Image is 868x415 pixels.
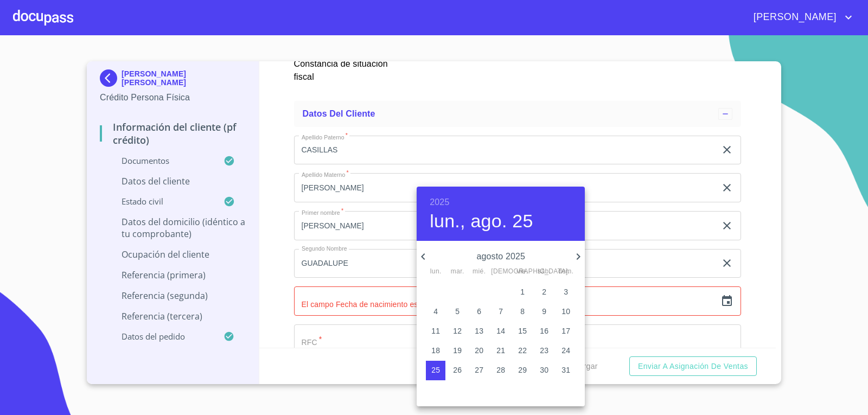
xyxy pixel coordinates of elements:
p: 17 [561,325,570,336]
span: vie. [513,266,532,277]
button: 11 [426,322,445,341]
button: 8 [513,302,532,322]
span: dom. [556,266,576,277]
button: 4 [426,302,445,322]
p: 28 [496,365,505,375]
p: 20 [475,345,483,356]
button: 27 [469,361,489,380]
button: 25 [426,361,445,380]
button: 21 [491,341,510,361]
span: sáb. [534,266,554,277]
p: 13 [475,325,483,336]
button: 1 [513,283,532,302]
p: 18 [431,345,440,356]
button: 24 [556,341,576,361]
button: 2025 [430,195,449,210]
button: 29 [513,361,532,380]
button: 17 [556,322,576,341]
p: 30 [540,365,548,375]
button: 16 [534,322,554,341]
p: 11 [431,325,440,336]
p: 16 [540,325,548,336]
button: 9 [534,302,554,322]
p: 8 [520,306,525,317]
button: 14 [491,322,510,341]
p: 27 [475,365,483,375]
p: 5 [455,306,459,317]
p: 3 [564,286,568,297]
button: 2 [534,283,554,302]
p: 1 [520,286,525,297]
p: 23 [540,345,548,356]
p: 6 [477,306,481,317]
p: 25 [431,365,440,375]
p: 9 [542,306,546,317]
span: [DEMOGRAPHIC_DATA]. [491,266,510,277]
button: 5 [448,302,467,322]
p: 29 [518,365,527,375]
button: 3 [556,283,576,302]
p: 15 [518,325,527,336]
p: 31 [561,365,570,375]
p: agosto 2025 [430,250,572,263]
button: 28 [491,361,510,380]
button: 13 [469,322,489,341]
span: mié. [469,266,489,277]
button: 6 [469,302,489,322]
p: 12 [453,325,462,336]
p: 10 [561,306,570,317]
button: 15 [513,322,532,341]
p: 14 [496,325,505,336]
button: 12 [448,322,467,341]
button: 19 [448,341,467,361]
button: 23 [534,341,554,361]
p: 21 [496,345,505,356]
button: 20 [469,341,489,361]
p: 4 [433,306,438,317]
button: lun., ago. 25 [430,210,533,233]
span: lun. [426,266,445,277]
button: 31 [556,361,576,380]
p: 26 [453,365,462,375]
p: 24 [561,345,570,356]
span: mar. [448,266,467,277]
button: 18 [426,341,445,361]
button: 10 [556,302,576,322]
p: 7 [499,306,503,317]
button: 26 [448,361,467,380]
button: 22 [513,341,532,361]
button: 7 [491,302,510,322]
p: 2 [542,286,546,297]
p: 19 [453,345,462,356]
p: 22 [518,345,527,356]
button: 30 [534,361,554,380]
